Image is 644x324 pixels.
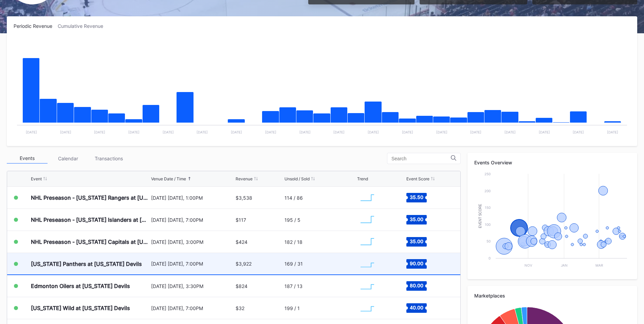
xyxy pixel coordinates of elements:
div: 169 / 31 [284,261,303,267]
div: [DATE] [DATE], 1:00PM [151,195,234,201]
text: [DATE] [504,130,516,134]
text: 35.00 [410,216,423,222]
text: 35.50 [410,194,423,200]
svg: Chart title [357,233,378,250]
text: [DATE] [607,130,618,134]
div: 199 / 1 [284,305,300,311]
div: [DATE] [DATE], 7:00PM [151,305,234,311]
div: [US_STATE] Wild at [US_STATE] Devils [31,305,130,311]
text: [DATE] [299,130,311,134]
div: 187 / 13 [284,283,302,289]
div: $3,538 [236,195,252,201]
svg: Chart title [357,255,378,272]
div: $32 [236,305,244,311]
text: 100 [485,222,491,227]
div: Periodic Revenue [14,23,58,29]
text: [DATE] [231,130,242,134]
text: [DATE] [265,130,276,134]
svg: Chart title [357,189,378,206]
text: Nov [525,263,532,267]
div: Event [31,176,42,181]
text: Event Score [478,204,482,228]
div: Cumulative Revenue [58,23,109,29]
text: [DATE] [94,130,105,134]
div: Calendar [48,153,88,164]
div: [DATE] [DATE], 7:00PM [151,217,234,223]
div: 195 / 5 [284,217,300,223]
div: Revenue [236,176,253,181]
text: [DATE] [470,130,481,134]
div: Events Overview [474,160,630,165]
text: Mar [595,263,603,267]
text: 250 [484,172,491,176]
text: 200 [484,189,491,193]
div: Edmonton Oilers at [US_STATE] Devils [31,283,130,289]
svg: Chart title [357,211,378,228]
div: NHL Preseason - [US_STATE] Capitals at [US_STATE] Devils (Split Squad) [31,238,149,245]
div: $3,922 [236,261,252,267]
svg: Chart title [357,277,378,294]
svg: Chart title [357,300,378,317]
text: 40.00 [410,305,423,310]
text: 50 [486,239,491,243]
svg: Chart title [474,170,630,272]
div: $424 [236,239,247,245]
div: Unsold / Sold [284,176,310,181]
div: Trend [357,176,368,181]
div: Venue Date / Time [151,176,186,181]
text: 80.00 [410,283,423,288]
div: NHL Preseason - [US_STATE] Rangers at [US_STATE] Devils [31,194,149,201]
text: [DATE] [26,130,37,134]
div: Transactions [88,153,129,164]
div: $117 [236,217,246,223]
text: [DATE] [197,130,208,134]
text: [DATE] [333,130,345,134]
div: [DATE] [DATE], 7:00PM [151,261,234,267]
div: 182 / 18 [284,239,302,245]
text: [DATE] [163,130,174,134]
text: [DATE] [368,130,379,134]
div: Events [7,153,48,164]
div: 114 / 86 [284,195,303,201]
text: 150 [485,205,491,210]
div: Marketplaces [474,293,630,299]
div: NHL Preseason - [US_STATE] Islanders at [US_STATE] Devils [31,216,149,223]
text: [DATE] [436,130,447,134]
div: [DATE] [DATE], 3:30PM [151,283,234,289]
div: [DATE] [DATE], 3:00PM [151,239,234,245]
input: Search [391,156,451,161]
div: [US_STATE] Panthers at [US_STATE] Devils [31,260,142,267]
text: Jan [561,263,568,267]
svg: Chart title [14,37,630,139]
text: [DATE] [402,130,413,134]
text: 90.00 [410,260,423,266]
text: [DATE] [539,130,550,134]
div: Event Score [406,176,429,181]
text: [DATE] [128,130,140,134]
div: $824 [236,283,247,289]
text: 35.00 [410,238,423,244]
text: [DATE] [60,130,71,134]
text: [DATE] [573,130,584,134]
text: 0 [489,256,491,260]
